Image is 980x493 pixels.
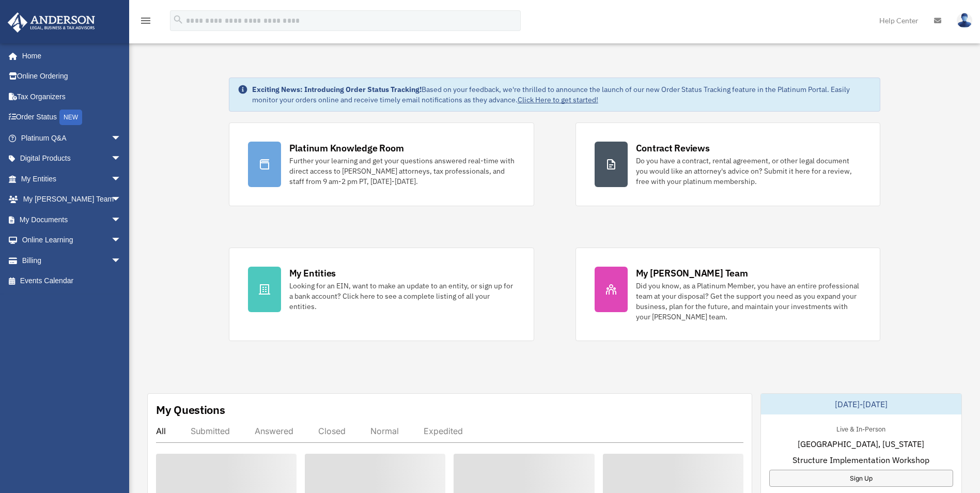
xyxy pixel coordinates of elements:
[424,426,463,436] div: Expedited
[111,230,132,251] span: arrow_drop_down
[191,426,230,436] div: Submitted
[370,426,399,436] div: Normal
[156,426,166,436] div: All
[7,271,137,291] a: Events Calendar
[289,156,515,187] div: Further your learning and get your questions answered real-time with direct access to [PERSON_NAM...
[111,189,132,210] span: arrow_drop_down
[769,470,953,487] a: Sign Up
[111,168,132,190] span: arrow_drop_down
[7,250,137,271] a: Billingarrow_drop_down
[289,267,336,280] div: My Entities
[575,248,881,341] a: My [PERSON_NAME] Team Did you know, as a Platinum Member, you have an entire professional team at...
[111,128,132,149] span: arrow_drop_down
[7,168,137,189] a: My Entitiesarrow_drop_down
[957,13,972,28] img: User Pic
[173,14,184,25] i: search
[828,423,894,434] div: Live & In-Person
[7,230,137,251] a: Online Learningarrow_drop_down
[289,281,515,312] div: Looking for an EIN, want to make an update to an entity, or sign up for a bank account? Click her...
[111,250,132,271] span: arrow_drop_down
[139,14,152,27] i: menu
[111,209,132,230] span: arrow_drop_down
[636,281,862,322] div: Did you know, as a Platinum Member, you have an entire professional team at your disposal? Get th...
[7,128,137,148] a: Platinum Q&Aarrow_drop_down
[156,402,225,418] div: My Questions
[792,454,929,466] span: Structure Implementation Workshop
[518,95,598,104] a: Click Here to get started!
[7,189,137,210] a: My [PERSON_NAME] Teamarrow_drop_down
[798,438,924,450] span: [GEOGRAPHIC_DATA], [US_STATE]
[111,148,132,170] span: arrow_drop_down
[229,122,534,206] a: Platinum Knowledge Room Further your learning and get your questions answered real-time with dire...
[7,107,137,128] a: Order StatusNEW
[229,248,534,341] a: My Entities Looking for an EIN, want to make an update to an entity, or sign up for a bank accoun...
[252,84,872,105] div: Based on your feedback, we're thrilled to announce the launch of our new Order Status Tracking fe...
[5,12,98,33] img: Anderson Advisors Platinum Portal
[575,122,881,206] a: Contract Reviews Do you have a contract, rental agreement, or other legal document you would like...
[761,394,961,414] div: [DATE]-[DATE]
[636,142,710,155] div: Contract Reviews
[318,426,346,436] div: Closed
[7,209,137,230] a: My Documentsarrow_drop_down
[252,85,422,94] strong: Exciting News: Introducing Order Status Tracking!
[59,110,82,125] div: NEW
[7,66,137,87] a: Online Ordering
[7,148,137,169] a: Digital Productsarrow_drop_down
[7,86,137,107] a: Tax Organizers
[139,18,152,27] a: menu
[7,45,132,66] a: Home
[636,156,862,187] div: Do you have a contract, rental agreement, or other legal document you would like an attorney's ad...
[289,142,404,155] div: Platinum Knowledge Room
[636,267,748,280] div: My [PERSON_NAME] Team
[255,426,293,436] div: Answered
